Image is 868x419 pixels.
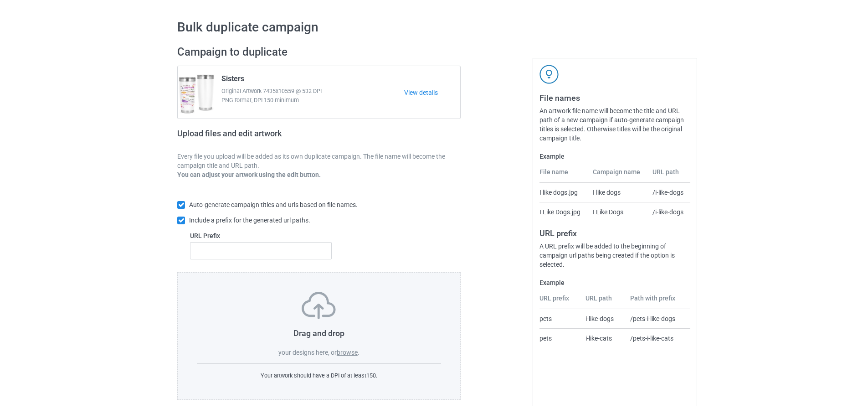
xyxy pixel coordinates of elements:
span: PNG format, DPI 150 minimum [221,96,404,105]
h3: File names [539,93,690,103]
div: An artwork file name will become the title and URL path of a new campaign if auto-generate campai... [539,106,690,143]
img: svg+xml;base64,PD94bWwgdmVyc2lvbj0iMS4wIiBlbmNvZGluZz0iVVRGLTgiPz4KPHN2ZyB3aWR0aD0iNzVweCIgaGVpZ2... [302,292,336,319]
th: URL path [647,167,690,183]
td: I Like Dogs [588,202,648,222]
td: I like dogs [588,183,648,202]
a: View details [404,88,460,97]
td: /i-like-dogs [647,183,690,202]
span: Original Artwork 7435x10559 @ 532 DPI [221,87,404,96]
th: File name [539,167,587,183]
h3: Drag and drop [197,328,441,338]
label: browse [337,349,358,356]
td: i-like-dogs [580,309,626,328]
span: . [358,349,360,356]
td: pets [539,309,580,328]
span: Auto-generate campaign titles and urls based on file names. [189,201,358,208]
td: /i-like-dogs [647,202,690,222]
b: You can adjust your artwork using the edit button. [177,171,321,178]
td: I Like Dogs.jpg [539,202,587,222]
span: your designs here, or [278,349,337,356]
th: Campaign name [588,167,648,183]
span: Sisters [221,74,244,87]
th: URL path [580,294,626,309]
td: pets [539,328,580,348]
p: Every file you upload will be added as its own duplicate campaign. The file name will become the ... [177,152,461,170]
td: /pets-i-like-cats [625,328,690,348]
h3: URL prefix [539,228,690,238]
img: svg+xml;base64,PD94bWwgdmVyc2lvbj0iMS4wIiBlbmNvZGluZz0iVVRGLTgiPz4KPHN2ZyB3aWR0aD0iNDJweCIgaGVpZ2... [539,65,559,84]
h1: Bulk duplicate campaign [177,19,691,36]
th: Path with prefix [625,294,690,309]
span: Include a prefix for the generated url paths. [189,217,310,224]
div: A URL prefix will be added to the beginning of campaign url paths being created if the option is ... [539,242,690,269]
span: Your artwork should have a DPI of at least 150 . [261,372,377,379]
h2: Upload files and edit artwork [177,129,347,145]
td: /pets-i-like-dogs [625,309,690,328]
td: I like dogs.jpg [539,183,587,202]
label: Example [539,278,690,287]
label: URL Prefix [190,231,332,240]
th: URL prefix [539,294,580,309]
label: Example [539,152,690,161]
td: i-like-cats [580,328,626,348]
h2: Campaign to duplicate [177,45,461,59]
